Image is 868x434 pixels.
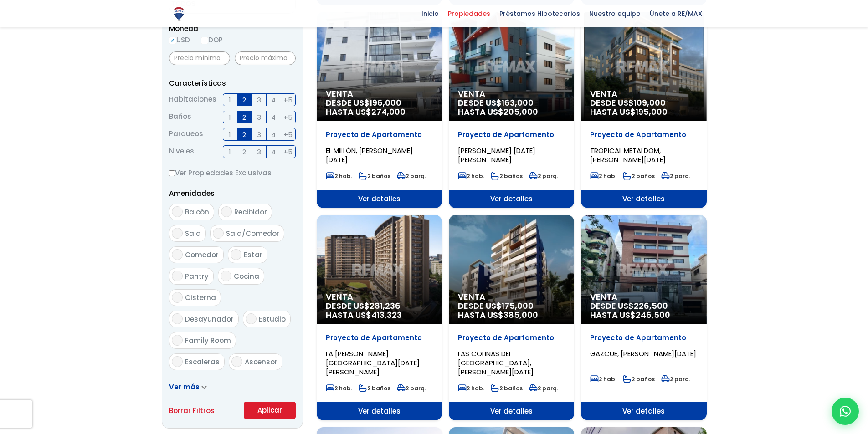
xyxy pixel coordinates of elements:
[590,89,697,98] span: Venta
[326,130,433,139] p: Proyecto de Apartamento
[590,375,616,383] span: 2 hab.
[242,146,246,158] span: 2
[169,167,296,179] label: Ver Propiedades Exclusivas
[623,172,655,180] span: 2 baños
[169,111,191,123] span: Baños
[185,229,201,238] span: Sala
[590,311,697,320] span: HASTA US$
[172,228,183,239] input: Sala
[581,402,706,420] span: Ver detalles
[590,301,697,320] span: DESDE US$
[458,107,565,117] span: HASTA US$
[169,405,215,416] a: Borrar Filtros
[581,190,706,208] span: Ver detalles
[458,349,534,377] span: LAS COLINAS DEL [GEOGRAPHIC_DATA], [PERSON_NAME][DATE]
[317,215,442,420] a: Venta DESDE US$281,236 HASTA US$413,323 Proyecto de Apartamento LA [PERSON_NAME][GEOGRAPHIC_DATA]...
[185,293,216,302] span: Cisterna
[171,6,187,22] img: Logo de REMAX
[169,170,175,176] input: Ver Propiedades Exclusivas
[169,51,230,65] input: Precio mínimo
[244,402,296,419] button: Aplicar
[246,313,257,324] input: Estudio
[172,313,183,324] input: Desayunador
[449,215,574,420] a: Venta DESDE US$175,000 HASTA US$385,000 Proyecto de Apartamento LAS COLINAS DEL [GEOGRAPHIC_DATA]...
[636,106,668,117] span: 195,000
[326,292,433,301] span: Venta
[449,12,574,208] a: Venta DESDE US$163,000 HASTA US$205,000 Proyecto de Apartamento [PERSON_NAME] [DATE][PERSON_NAME]...
[234,271,259,281] span: Cocina
[172,356,183,367] input: Escaleras
[221,271,231,281] input: Cocina
[326,98,433,117] span: DESDE US$
[458,311,565,320] span: HASTA US$
[458,172,484,180] span: 2 hab.
[169,23,296,34] span: Moneda
[503,106,538,117] span: 205,000
[458,89,565,98] span: Venta
[231,356,242,367] input: Ascensor
[244,250,262,260] span: Estar
[169,128,203,141] span: Parqueos
[169,145,194,158] span: Niveles
[661,375,690,383] span: 2 parq.
[172,335,183,346] input: Family Room
[495,7,585,20] span: Préstamos Hipotecarios
[370,97,401,108] span: 196,000
[634,300,668,311] span: 226,500
[326,384,352,392] span: 2 hab.
[590,107,697,117] span: HASTA US$
[636,309,670,321] span: 246,500
[213,228,224,239] input: Sala/Comedor
[326,349,420,377] span: LA [PERSON_NAME][GEOGRAPHIC_DATA][DATE][PERSON_NAME]
[172,206,183,217] input: Balcón
[359,172,390,180] span: 2 baños
[397,384,426,392] span: 2 parq.
[169,382,207,392] a: Ver más
[371,309,402,321] span: 413,323
[271,94,276,106] span: 4
[242,94,246,106] span: 2
[370,300,401,311] span: 281,236
[326,146,413,164] span: EL MILLÓN, [PERSON_NAME][DATE]
[529,172,558,180] span: 2 parq.
[169,382,200,392] span: Ver más
[458,130,565,139] p: Proyecto de Apartamento
[271,112,276,123] span: 4
[317,190,442,208] span: Ver detalles
[590,172,616,180] span: 2 hab.
[229,112,231,123] span: 1
[257,94,261,106] span: 3
[623,375,655,383] span: 2 baños
[283,129,293,140] span: +5
[169,77,296,89] p: Características
[581,215,706,420] a: Venta DESDE US$226,500 HASTA US$246,500 Proyecto de Apartamento GAZCUE, [PERSON_NAME][DATE] 2 hab...
[491,172,523,180] span: 2 baños
[417,7,443,20] span: Inicio
[226,229,279,238] span: Sala/Comedor
[661,172,690,180] span: 2 parq.
[283,94,293,106] span: +5
[235,51,296,65] input: Precio máximo
[443,7,495,20] span: Propiedades
[231,249,241,260] input: Estar
[326,301,433,320] span: DESDE US$
[283,112,293,123] span: +5
[185,357,220,367] span: Escaleras
[242,129,246,140] span: 2
[271,146,276,158] span: 4
[590,333,697,342] p: Proyecto de Apartamento
[502,97,534,108] span: 163,000
[326,107,433,117] span: HASTA US$
[257,129,261,140] span: 3
[458,98,565,117] span: DESDE US$
[317,402,442,420] span: Ver detalles
[234,207,267,217] span: Recibidor
[229,94,231,106] span: 1
[201,34,223,46] label: DOP
[271,129,276,140] span: 4
[449,402,574,420] span: Ver detalles
[242,112,246,123] span: 2
[590,349,696,358] span: GAZCUE, [PERSON_NAME][DATE]
[169,93,216,106] span: Habitaciones
[458,301,565,320] span: DESDE US$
